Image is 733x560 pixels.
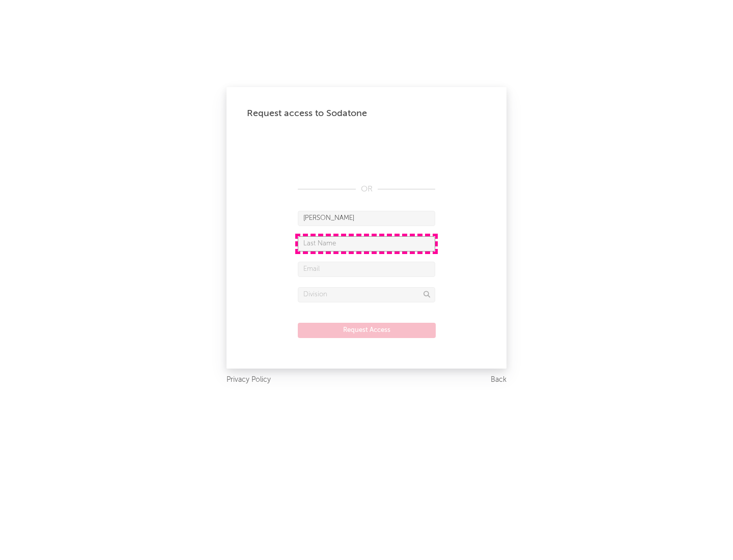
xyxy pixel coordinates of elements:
div: OR [298,183,435,195]
div: Request access to Sodatone [247,107,486,120]
a: Privacy Policy [227,374,271,386]
input: Last Name [298,236,435,251]
button: Request Access [298,323,436,338]
input: Division [298,287,435,302]
a: Back [491,374,506,386]
input: First Name [298,211,435,226]
input: Email [298,262,435,277]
